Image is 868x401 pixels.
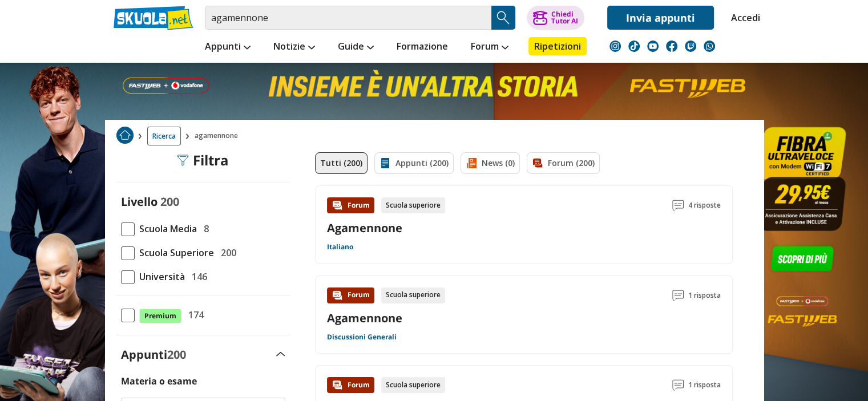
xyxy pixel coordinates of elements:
a: Appunti (200) [374,152,454,174]
a: Accedi [731,6,755,30]
span: 174 [184,307,204,322]
div: Scuola superiore [381,197,445,213]
a: Agamennone [327,220,402,236]
a: Formazione [394,37,451,58]
a: Invia appunti [607,6,714,30]
a: Notizie [271,37,318,58]
a: Italiano [327,242,353,252]
a: Ricerca [147,127,181,145]
span: 8 [199,221,209,236]
img: Cerca appunti, riassunti o versioni [495,9,512,26]
span: Scuola Media [135,221,197,236]
div: Filtra [177,152,229,168]
a: Home [116,127,134,145]
img: tiktok [628,40,640,52]
label: Materia o esame [121,375,197,387]
span: agamennone [195,127,243,145]
a: Appunti [202,37,253,58]
span: 200 [167,347,186,362]
span: 146 [187,269,207,284]
a: Discussioni Generali [327,333,397,342]
img: twitch [685,40,696,52]
button: ChiediTutor AI [527,6,584,30]
label: Appunti [121,347,186,362]
img: Forum filtro contenuto [532,157,543,169]
button: Search Button [491,6,515,30]
img: youtube [647,40,659,52]
span: Università [135,269,185,284]
img: instagram [609,40,621,52]
div: Scuola superiore [381,287,445,303]
img: Filtra filtri mobile [177,155,188,166]
a: Ripetizioni [528,37,587,55]
img: Forum contenuto [332,379,343,391]
input: Cerca appunti, riassunti o versioni [205,6,491,30]
div: Scuola superiore [381,377,445,393]
img: Forum contenuto [332,200,343,211]
img: Home [116,127,134,144]
img: facebook [666,40,677,52]
span: 200 [216,245,236,260]
span: 1 risposta [688,377,721,393]
a: Forum (200) [527,152,600,174]
div: Forum [327,287,374,303]
img: Commenti lettura [672,290,684,301]
img: WhatsApp [704,40,715,52]
label: Livello [121,194,158,209]
div: Forum [327,197,374,213]
a: Forum [468,37,511,58]
img: Commenti lettura [672,200,684,211]
div: Chiedi Tutor AI [551,11,578,25]
a: Agamennone [327,310,402,326]
img: Commenti lettura [672,379,684,391]
span: Scuola Superiore [135,245,214,260]
span: 1 risposta [688,287,721,303]
img: Appunti filtro contenuto [380,157,391,169]
span: Premium [139,309,181,323]
span: 200 [160,194,179,209]
img: Forum contenuto [332,290,343,301]
img: Apri e chiudi sezione [276,352,285,357]
span: 4 risposte [688,197,721,213]
a: Guide [335,37,377,58]
a: Tutti (200) [315,152,368,174]
div: Forum [327,377,374,393]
